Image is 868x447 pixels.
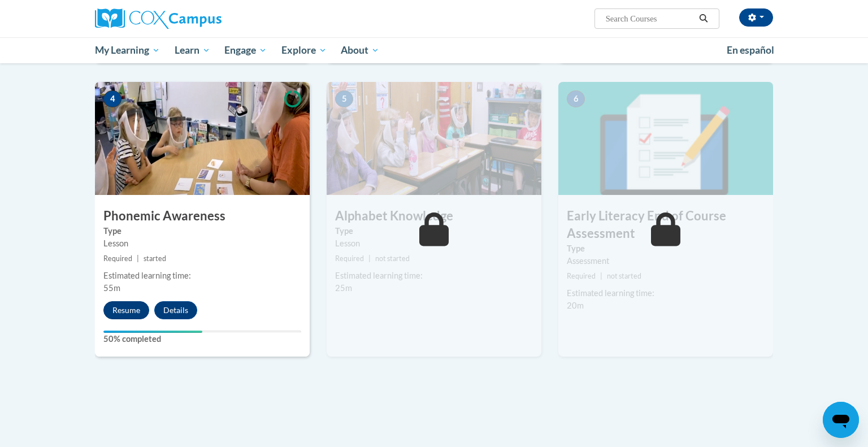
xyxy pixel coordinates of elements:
span: My Learning [95,44,160,57]
input: Search Courses [605,12,695,25]
span: | [600,272,602,280]
iframe: Button to launch messaging window [823,402,859,438]
span: 5 [335,90,353,107]
span: 6 [567,90,585,107]
div: Your progress [103,331,202,333]
button: Account Settings [739,8,773,27]
label: Type [567,242,765,255]
span: 4 [103,90,121,107]
img: Cox Campus [95,8,222,29]
button: Search [695,12,712,25]
h3: Alphabet Knowledge [327,207,541,225]
div: Lesson [103,237,301,250]
a: About [334,37,387,63]
span: not started [607,272,641,280]
span: Required [335,254,364,263]
span: Learn [175,44,210,57]
button: Details [154,301,197,319]
span: Required [103,254,132,263]
a: Learn [167,37,218,63]
span: Required [567,272,596,280]
div: Main menu [78,37,790,63]
label: 50% completed [103,333,301,345]
img: Course Image [327,82,541,195]
div: Estimated learning time: [103,270,301,282]
span: Explore [281,44,327,57]
span: | [368,254,371,263]
span: not started [375,254,410,263]
h3: Phonemic Awareness [95,207,310,225]
label: Type [335,225,533,237]
a: My Learning [88,37,167,63]
img: Course Image [558,82,773,195]
div: Estimated learning time: [335,270,533,282]
div: Lesson [335,237,533,250]
label: Type [103,225,301,237]
h3: Early Literacy End of Course Assessment [558,207,773,242]
button: Resume [103,301,149,319]
span: About [341,44,379,57]
div: Assessment [567,255,765,267]
span: started [144,254,166,263]
a: En español [719,38,782,62]
span: | [137,254,139,263]
a: Cox Campus [95,8,310,29]
a: Engage [217,37,274,63]
span: 25m [335,283,352,293]
span: 20m [567,301,584,310]
span: En español [727,44,774,56]
a: Explore [274,37,334,63]
span: Engage [224,44,267,57]
img: Course Image [95,82,310,195]
span: 55m [103,283,120,293]
div: Estimated learning time: [567,287,765,300]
